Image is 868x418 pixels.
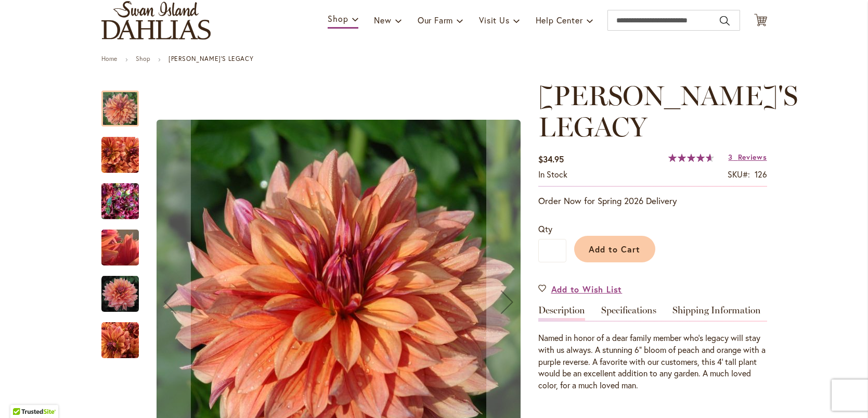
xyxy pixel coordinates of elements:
[538,79,798,143] span: [PERSON_NAME]'S LEGACY
[101,126,149,173] div: Andy's Legacy
[83,220,158,276] img: Andy's Legacy
[601,306,656,321] a: Specifications
[418,15,453,26] span: Our Farm
[538,223,552,234] span: Qty
[538,283,623,295] a: Add to Wish List
[672,306,761,321] a: Shipping Information
[328,13,348,24] span: Shop
[728,152,767,162] a: 3 Reviews
[728,152,733,162] span: 3
[101,219,149,265] div: Andy's Legacy
[538,169,567,180] span: In stock
[101,1,211,40] a: store logo
[101,312,139,358] div: Andy's Legacy
[538,169,567,181] div: Availability
[551,283,623,295] span: Add to Wish List
[101,136,139,174] img: Andy's Legacy
[574,236,655,262] button: Add to Cart
[536,15,583,26] span: Help Center
[101,173,149,219] div: Andy's Legacy
[374,15,391,26] span: New
[136,55,150,62] a: Shop
[538,154,564,164] span: $34.95
[101,275,139,313] img: Andy's Legacy
[101,265,149,312] div: Andy's Legacy
[538,306,585,321] a: Description
[589,244,640,255] span: Add to Cart
[169,55,253,62] strong: [PERSON_NAME]'S LEGACY
[101,322,139,359] img: Andy's Legacy
[738,152,767,162] span: Reviews
[101,55,118,62] a: Home
[538,195,767,207] p: Order Now for Spring 2026 Delivery
[668,154,714,162] div: 93%
[538,306,767,391] div: Detailed Product Info
[8,381,37,410] iframe: Launch Accessibility Center
[538,332,767,391] div: Named in honor of a dear family member who's legacy will stay with us always. A stunning 6" bloom...
[101,80,149,126] div: Andy's Legacy
[755,169,767,181] div: 126
[479,15,509,26] span: Visit Us
[728,169,750,180] strong: SKU
[101,176,139,226] img: Andy's Legacy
